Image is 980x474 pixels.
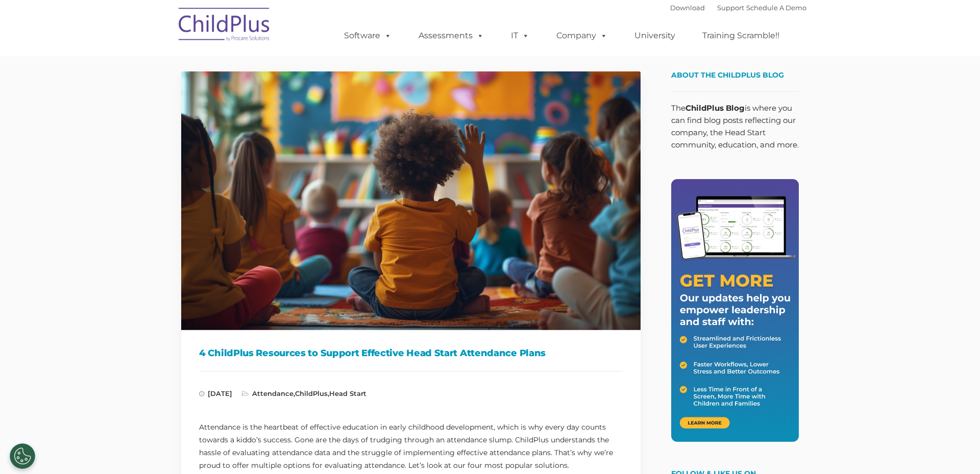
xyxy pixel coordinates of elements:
a: Assessments [408,26,494,46]
a: IT [501,26,540,46]
a: University [624,26,685,46]
h1: 4 ChildPlus Resources to Support Effective Head Start Attendance Plans [199,345,623,361]
a: ChildPlus [295,389,328,397]
span: [DATE] [199,389,232,397]
p: The is where you can find blog posts reflecting our company, the Head Start community, education,... [671,102,799,151]
strong: ChildPlus Blog [685,103,745,113]
a: Download [670,4,705,12]
a: Company [546,26,618,46]
a: Training Scramble!! [692,26,790,46]
a: Software [334,26,402,46]
a: Attendance [252,389,293,397]
a: Support [717,4,744,12]
a: Head Start [329,389,366,397]
img: Get More - Our updates help you empower leadership and staff. [671,179,799,442]
font: | [670,4,806,12]
img: ChildPlus by Procare Solutions [174,1,276,52]
span: About the ChildPlus Blog [671,70,784,80]
a: Schedule A Demo [746,4,806,12]
p: Attendance is the heartbeat of effective education in early childhood development, which is why e... [199,421,623,472]
button: Cookies Settings [10,443,35,469]
span: , , [242,389,366,397]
